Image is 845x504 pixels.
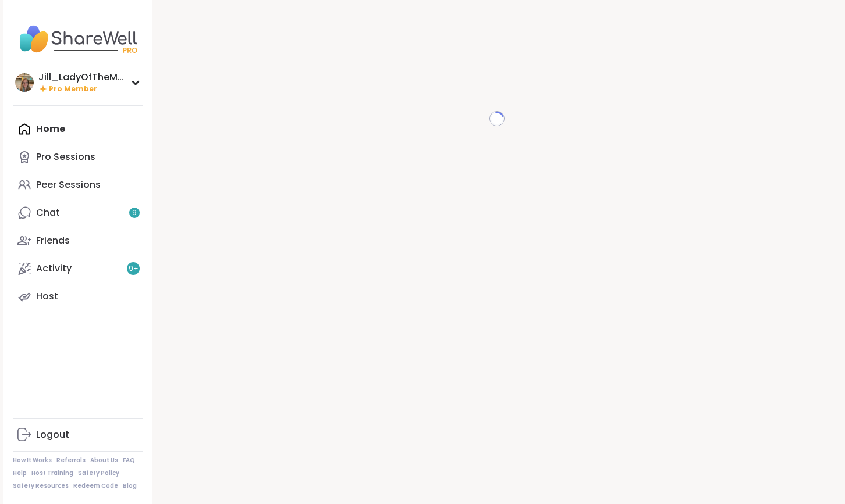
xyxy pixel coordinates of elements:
[13,469,27,477] a: Help
[73,482,118,490] a: Redeem Code
[31,469,73,477] a: Host Training
[13,143,143,171] a: Pro Sessions
[36,206,60,219] div: Chat
[36,234,70,247] div: Friends
[36,428,69,441] div: Logout
[36,290,58,303] div: Host
[123,482,137,490] a: Blog
[132,208,137,218] span: 9
[13,199,143,227] a: Chat9
[13,227,143,255] a: Friends
[13,283,143,310] a: Host
[56,456,86,464] a: Referrals
[90,456,118,464] a: About Us
[13,19,143,59] img: ShareWell Nav Logo
[36,262,72,275] div: Activity
[38,71,126,84] div: Jill_LadyOfTheMountain
[36,178,101,191] div: Peer Sessions
[36,151,95,163] div: Pro Sessions
[13,421,143,449] a: Logout
[49,84,97,94] span: Pro Member
[129,264,139,274] span: 9 +
[13,482,69,490] a: Safety Resources
[78,469,119,477] a: Safety Policy
[13,171,143,199] a: Peer Sessions
[13,255,143,283] a: Activity9+
[123,456,135,464] a: FAQ
[13,456,52,464] a: How It Works
[15,73,34,92] img: Jill_LadyOfTheMountain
